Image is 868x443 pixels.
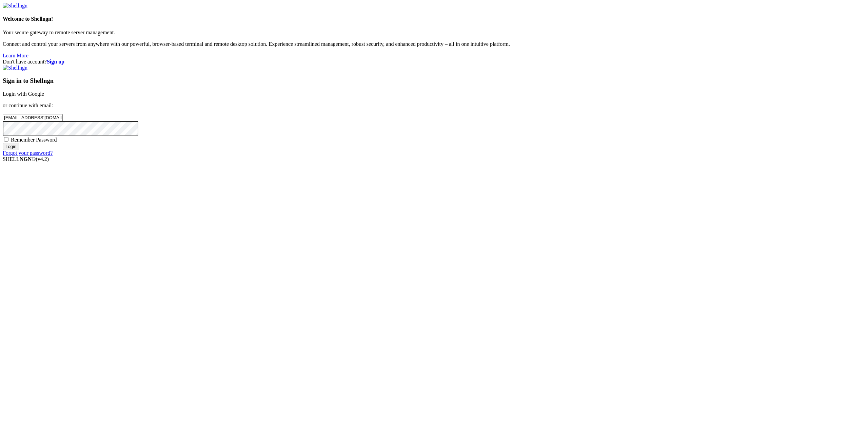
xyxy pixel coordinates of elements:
[3,3,27,9] img: Shellngn
[3,114,63,121] input: Email address
[3,156,49,162] span: SHELL ©
[3,53,28,58] a: Learn More
[3,65,27,71] img: Shellngn
[3,30,865,36] p: Your secure gateway to remote server management.
[3,41,865,47] p: Connect and control your servers from anywhere with our powerful, browser-based terminal and remo...
[47,59,64,64] a: Sign up
[11,137,57,143] span: Remember Password
[3,59,865,65] div: Don't have account?
[3,16,865,22] h4: Welcome to Shellngn!
[3,103,865,109] p: or continue with email:
[20,156,32,162] b: NGN
[3,143,19,150] input: Login
[3,77,865,85] h3: Sign in to Shellngn
[4,137,8,142] input: Remember Password
[3,91,44,97] a: Login with Google
[3,150,53,156] a: Forgot your password?
[36,156,49,162] span: 4.2.0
